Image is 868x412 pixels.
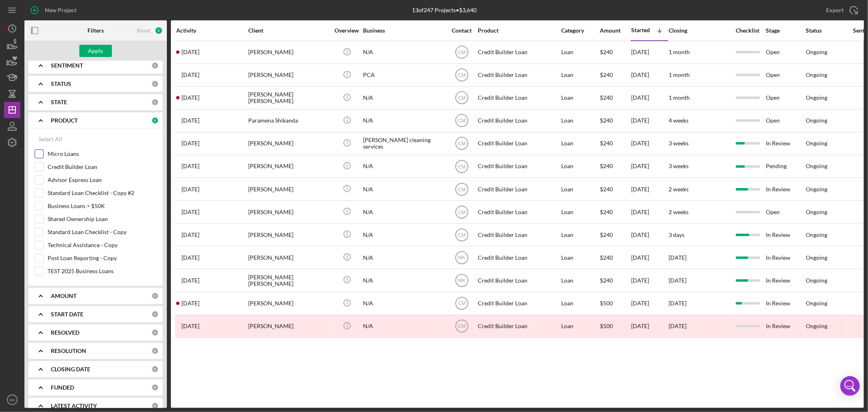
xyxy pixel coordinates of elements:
time: 2025-06-06 18:12 [181,254,199,261]
time: 3 weeks [669,162,689,169]
div: In Review [766,133,805,154]
div: Credit Builder Loan [478,133,559,154]
label: Micro Loans [48,150,157,158]
div: $240 [600,133,630,154]
div: In Review [766,293,805,314]
div: Loan [561,247,599,268]
div: Open [766,42,805,63]
div: 3 [155,26,163,35]
time: 2 weeks [669,208,689,215]
b: STATUS [51,81,71,87]
div: Open [766,64,805,86]
div: [PERSON_NAME] cleaning services [363,133,444,154]
div: Ongoing [806,300,827,307]
div: 0 [151,402,159,410]
div: Amount [600,27,630,34]
time: 2025-08-22 19:37 [181,49,199,55]
div: [DATE] [631,201,668,223]
div: Loan [561,156,599,177]
div: Ongoing [806,323,827,329]
div: Ongoing [806,209,827,215]
div: In Review [766,316,805,337]
div: $240 [600,87,630,109]
div: [DATE] [631,224,668,245]
time: 2025-07-31 22:18 [181,163,199,169]
time: 3 weeks [669,140,689,147]
div: [DATE] [631,156,668,177]
text: CM [458,186,466,192]
label: Post Loan Reporting - Copy [48,254,157,262]
button: Export [818,2,864,18]
button: Select All [35,131,66,147]
text: CM [458,141,466,147]
label: TEST 2025 Business Loans [48,267,157,275]
div: Loan [561,224,599,245]
div: Activity [176,27,247,34]
div: Loan [561,87,599,109]
div: N/A [363,178,444,200]
text: CM [458,301,466,307]
label: Shared Ownership Loan [48,215,157,223]
b: Filters [87,27,104,34]
div: [PERSON_NAME] [248,224,330,245]
b: RESOLUTION [51,348,86,354]
b: LATEST ACTIVITY [51,403,97,409]
time: 3 days [669,231,684,238]
label: Standard Loan Checklist - Copy [48,228,157,236]
div: Credit Builder Loan [478,178,559,200]
div: [PERSON_NAME] [248,64,330,86]
time: 1 month [669,94,690,101]
div: Product [478,27,559,34]
div: Ongoing [806,254,827,261]
div: Client [248,27,330,34]
div: In Review [766,224,805,245]
div: [PERSON_NAME] [248,201,330,223]
div: 0 [151,347,159,355]
div: [PERSON_NAME] [248,316,330,337]
text: CM [458,95,466,101]
time: [DATE] [669,322,687,329]
div: New Project [45,2,77,18]
div: $240 [600,42,630,63]
div: 0 [151,80,159,88]
div: Reset [137,27,151,34]
div: 0 [151,311,159,318]
div: Loan [561,42,599,63]
text: CM [458,50,466,55]
div: [PERSON_NAME] [248,247,330,268]
div: Apply [88,45,103,57]
div: $240 [600,178,630,200]
b: AMOUNT [51,293,77,299]
div: $240 [600,201,630,223]
text: CM [458,232,466,238]
div: Ongoing [806,72,827,78]
div: N/A [363,270,444,291]
div: [DATE] [631,42,668,63]
text: CM [458,209,466,215]
div: [DATE] [631,64,668,86]
div: N/A [363,224,444,245]
b: PRODUCT [51,117,78,124]
time: 2025-07-29 17:02 [181,209,199,215]
div: Credit Builder Loan [478,247,559,268]
div: $240 [600,247,630,268]
time: 2025-08-21 20:54 [181,72,199,78]
div: 0 [151,366,159,373]
div: 0 [151,99,159,106]
time: 2025-08-12 19:18 [181,94,199,101]
div: [PERSON_NAME] [PERSON_NAME] [248,270,330,291]
time: 2025-07-14 15:42 [181,232,199,238]
div: 0 [151,384,159,391]
div: Ongoing [806,49,827,55]
div: Credit Builder Loan [478,201,559,223]
div: Loan [561,316,599,337]
label: Advisor Express Loan [48,176,157,184]
div: [DATE] [631,247,668,268]
div: Ongoing [806,277,827,284]
div: 0 [151,62,159,69]
div: Credit Builder Loan [478,110,559,131]
time: 2025-07-28 20:47 [181,186,199,193]
b: CLOSING DATE [51,366,90,373]
div: 13 of 247 Projects • $3,640 [412,7,477,13]
text: CM [458,118,466,124]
